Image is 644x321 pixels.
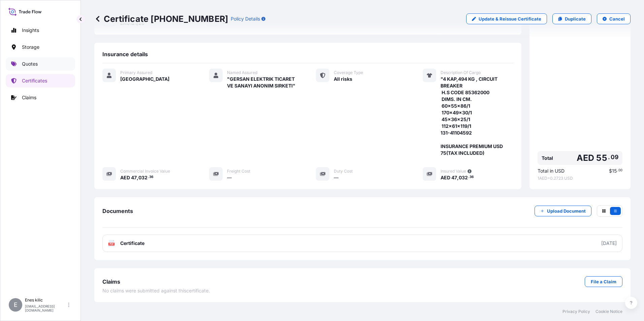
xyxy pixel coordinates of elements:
[565,15,586,22] p: Duplicate
[441,70,481,75] span: Description Of Cargo
[94,13,228,24] p: Certificate [PHONE_NUMBER]
[231,15,260,22] p: Policy Details
[120,76,169,82] span: [GEOGRAPHIC_DATA]
[547,208,586,214] p: Upload Document
[552,13,591,24] a: Duplicate
[468,176,469,178] span: .
[617,169,618,172] span: .
[609,15,625,22] p: Cancel
[120,169,170,174] span: Commercial Invoice Value
[334,174,339,181] span: —
[608,155,610,159] span: .
[597,13,631,24] button: Cancel
[148,176,149,178] span: .
[611,155,618,159] span: 09
[334,70,363,75] span: Coverage Type
[441,76,513,156] span: "4 KAP,494 KG , CIRCUIT BREAKER H.S CODE 85362000 DIMS. IN CM. 60x55x86/1 170x49x30/1 45x36x25/1 ...
[149,176,153,178] span: 36
[6,24,75,37] a: Insights
[6,57,75,71] a: Quotes
[577,154,594,162] span: AED
[22,44,39,50] p: Storage
[227,76,300,89] span: "GERSAN ELEKTRIK TICARET VE SANAYI ANONIM SIRKETI"
[596,154,607,162] span: 55
[22,77,47,84] p: Certificates
[138,175,148,180] span: 032
[102,51,148,58] span: Insurance details
[591,278,616,285] p: File a Claim
[479,15,541,22] p: Update & Reissue Certificate
[25,304,67,312] p: [EMAIL_ADDRESS][DOMAIN_NAME]
[131,175,137,180] span: 47
[542,155,553,162] span: Total
[612,169,617,173] span: 15
[14,301,18,308] span: E
[102,287,210,294] span: No claims were submitted against this certificate .
[451,175,457,180] span: 47
[102,235,622,252] a: PDFCertificate[DATE]
[120,70,152,75] span: Primary Assured
[137,175,138,180] span: ,
[334,169,353,174] span: Duty Cost
[459,175,468,180] span: 032
[227,169,250,174] span: Freight Cost
[6,74,75,87] a: Certificates
[585,276,622,287] a: File a Claim
[618,169,622,172] span: 00
[538,176,622,181] span: 1 AED = 0.2723 USD
[227,174,232,181] span: —
[538,168,565,174] span: Total in USD
[441,169,466,174] span: Insured Value
[595,309,622,314] a: Cookie Notice
[609,169,612,173] span: $
[22,94,36,101] p: Claims
[25,297,67,303] p: Enes kilic
[109,243,114,245] text: PDF
[470,176,474,178] span: 36
[120,240,144,247] span: Certificate
[102,208,133,214] span: Documents
[601,240,617,247] div: [DATE]
[102,278,120,285] span: Claims
[22,61,38,67] p: Quotes
[22,27,39,34] p: Insights
[562,309,590,314] a: Privacy Policy
[334,76,352,82] span: All risks
[466,13,547,24] a: Update & Reissue Certificate
[457,175,459,180] span: ,
[227,70,257,75] span: Named Assured
[6,40,75,54] a: Storage
[535,206,591,216] button: Upload Document
[120,175,130,180] span: AED
[441,175,450,180] span: AED
[6,91,75,104] a: Claims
